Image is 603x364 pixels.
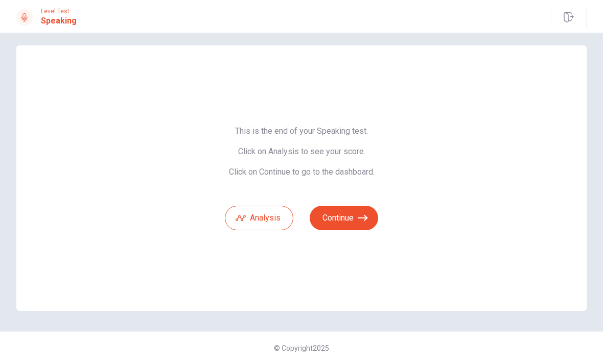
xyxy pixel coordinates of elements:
span: © Copyright 2025 [274,344,329,352]
button: Continue [310,206,378,230]
span: This is the end of your Speaking test. Click on Analysis to see your score. Click on Continue to ... [225,126,378,177]
button: Analysis [225,206,293,230]
h1: Speaking [41,15,77,27]
span: Level Test [41,8,77,15]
